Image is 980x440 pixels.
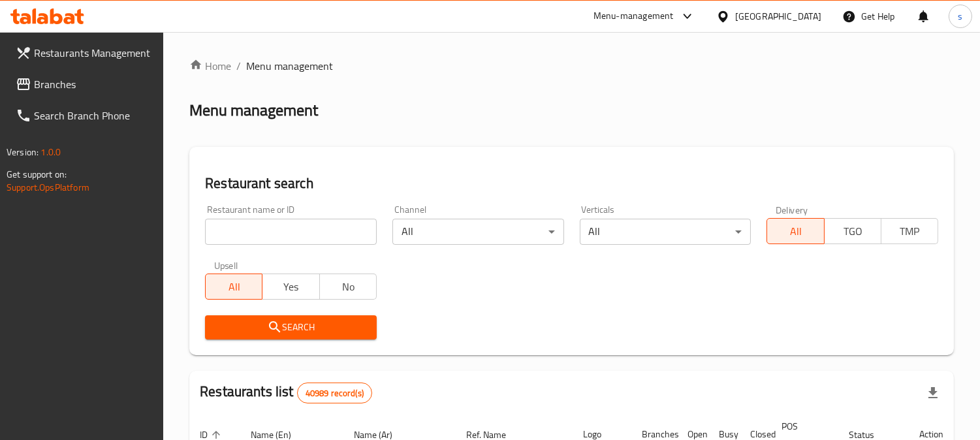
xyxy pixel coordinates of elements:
span: No [325,277,371,296]
span: 1.0.0 [40,144,61,161]
label: Upsell [214,260,238,270]
label: Delivery [776,205,808,214]
button: All [205,274,262,300]
div: All [580,219,751,245]
h2: Menu management [189,100,318,121]
h2: Restaurants list [200,382,372,403]
span: All [211,277,257,296]
span: All [772,222,819,241]
a: Branches [5,69,164,100]
li: / [236,58,241,74]
span: Yes [268,277,314,296]
a: Search Branch Phone [5,100,164,131]
button: Search [205,315,377,339]
div: Menu-management [593,8,674,24]
button: Yes [262,274,319,300]
a: Home [189,58,231,74]
div: Total records count [297,383,372,403]
h2: Restaurant search [205,174,938,193]
div: [GEOGRAPHIC_DATA] [735,9,821,24]
div: All [392,219,564,245]
span: Branches [34,76,153,92]
button: TMP [881,218,938,244]
span: Search Branch Phone [34,108,153,123]
span: Restaurants Management [34,45,153,61]
nav: breadcrumb [189,58,954,74]
div: Export file [917,377,949,409]
span: Version: [7,144,39,161]
span: Search [215,319,366,336]
span: TGO [830,222,876,241]
button: All [767,218,824,244]
input: Search for restaurant name or ID.. [205,219,377,245]
span: s [958,9,962,24]
button: No [319,274,377,300]
span: Get support on: [7,166,67,183]
span: 40989 record(s) [298,387,371,400]
a: Support.OpsPlatform [7,179,89,196]
span: TMP [887,222,933,241]
span: Menu management [246,58,333,74]
a: Restaurants Management [5,37,164,69]
button: TGO [824,218,881,244]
